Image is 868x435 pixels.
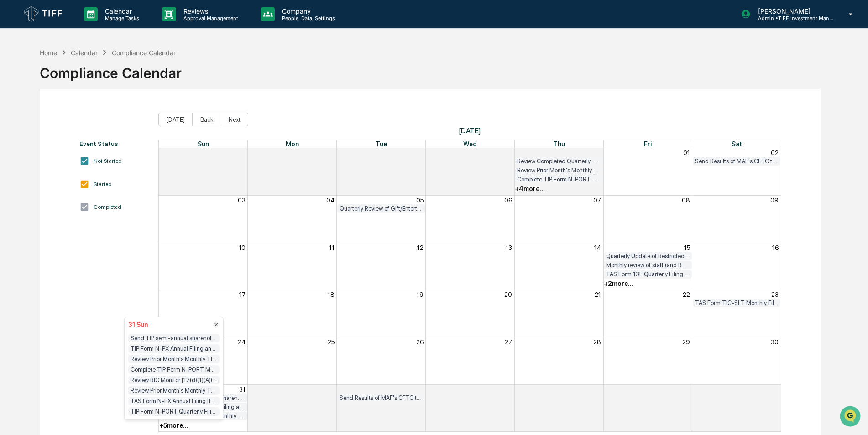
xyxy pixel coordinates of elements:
button: 29 [416,149,424,156]
button: 04 [326,197,335,204]
div: Started [94,181,112,187]
div: We're available if you need us! [31,79,115,86]
button: 01 [683,149,690,156]
div: Review Prior Month's Monthly TIP Compliance Testing Results (both Fund Level and Sub-Adviser Leve... [517,167,601,174]
div: Quarterly Review of Gift/Entertainment, Upload Logs to Foreside (Quest CE) [340,205,423,212]
div: Month View [158,140,781,432]
span: Preclearance [18,115,59,124]
button: 31 [239,386,246,393]
button: 29 [682,338,690,346]
button: 06 [504,197,512,204]
button: 08 [682,197,690,204]
button: 31 [595,149,601,156]
span: Attestations [75,115,113,124]
div: Quarterly Update of Restricted List and email to staff (email Private Investments team one week i... [606,253,690,259]
p: Calendar [98,7,144,15]
span: Fri [644,140,652,148]
button: 13 [506,244,512,251]
div: Review Prior Month's Monthly TKF, TCF, GEF and DSF Compliance Testing Results (both Fund Level an... [128,386,220,395]
button: 27 [238,149,246,156]
a: 🗄️Attestations [63,111,117,128]
div: 🔎 [9,133,16,140]
div: Review Completed Quarterly Manager Monitors [517,158,601,165]
div: 🖐️ [9,116,16,123]
div: Event Status [79,140,150,147]
div: + 5 more... [159,422,188,429]
div: 31 Sun [128,321,148,328]
div: Review RIC Monitor [12(d)(1)(A)(i) test] for TKF/MAF/TCF/GEF/DSF [128,376,220,384]
a: Powered byPylon [64,154,110,161]
div: Complete TIP Form N-PORT Monthly Checklist [517,176,601,183]
div: TAS Form TIC-SLT Monthly Filing [FIRM DEADLINE] [695,300,779,306]
span: Sat [732,140,742,148]
span: Pylon [91,155,110,161]
div: Send Results of MAF's CFTC test from last day of month to [EMAIL_ADDRESS][DOMAIN_NAME] [340,394,423,401]
p: [PERSON_NAME] [751,7,836,15]
p: People, Data, Settings [275,15,340,21]
div: + 4 more... [515,185,545,192]
span: [DATE] [158,126,781,135]
button: 03 [238,197,246,204]
span: Sun [198,140,209,148]
button: Back [193,113,221,126]
div: Compliance Calendar [40,57,182,81]
button: 11 [329,244,335,251]
iframe: Open customer support [839,405,863,430]
button: 18 [328,291,335,298]
span: Tue [376,140,387,148]
img: logo [22,4,66,24]
div: TAS Form N-PX Annual Filing [FIRM DEADLINE] [128,397,220,405]
img: 1746055101610-c473b297-6a78-478c-a979-82029cc54cd1 [9,70,26,86]
p: Approval Management [176,15,243,21]
button: 28 [327,149,335,156]
div: Monthly review of staff (and RR) archived communications (including email and Teams) [FIRM DEADLINE] [606,262,690,269]
p: Admin • TIFF Investment Management [751,15,836,21]
button: [DATE] [158,113,193,126]
button: 06 [771,386,779,393]
a: 🖐️Preclearance [5,111,63,128]
div: TIP Form N-PORT Quarterly Filing (data as of most recent quarter end, filing due by 60th day afte... [128,407,220,416]
div: Send Results of MAF's CFTC test from last day of month to [EMAIL_ADDRESS][DOMAIN_NAME] [695,158,779,165]
button: 04 [593,386,601,393]
button: 26 [416,338,424,346]
button: 20 [504,291,512,298]
div: Home [40,49,57,57]
button: Start new chat [155,72,166,83]
div: TIP Form N-PX Annual Filing and posting TIP's proxy voting record to TIP website [FIRM DEADLINE] [128,344,220,353]
p: How can we help? [9,19,166,34]
button: 02 [416,386,424,393]
button: 27 [505,338,512,346]
button: 25 [328,338,335,346]
button: 10 [239,244,246,251]
div: Not Started [94,158,122,164]
button: Next [221,113,248,126]
p: Manage Tasks [98,15,144,21]
div: Review Prior Month's Monthly TIP Compliance Testing Results (both Fund Level and Sub-Adviser Leve... [128,355,220,363]
button: 17 [239,291,246,298]
button: 03 [504,386,512,393]
div: Compliance Calendar [112,49,176,57]
button: 15 [684,244,690,251]
button: 07 [593,197,601,204]
div: Completed [94,204,121,210]
div: Send TIP semi-annual shareholder report (TSR) to shareholders and post on TIP website (must be se... [128,334,220,342]
button: 14 [594,244,601,251]
button: 12 [417,244,424,251]
button: 23 [771,291,779,298]
button: 24 [238,338,246,346]
button: 30 [771,338,779,346]
button: 21 [595,291,601,298]
button: 01 [328,386,335,393]
button: 22 [683,291,690,298]
a: 🔎Data Lookup [5,129,61,145]
button: 05 [683,386,690,393]
button: 05 [416,197,424,204]
div: Start new chat [31,70,150,79]
div: Calendar [71,49,98,57]
button: 30 [504,149,512,156]
span: Thu [553,140,565,148]
button: 16 [772,244,779,251]
div: TAS Form 13F Quarterly Filing [FIRM DEADLINE] [606,271,690,278]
